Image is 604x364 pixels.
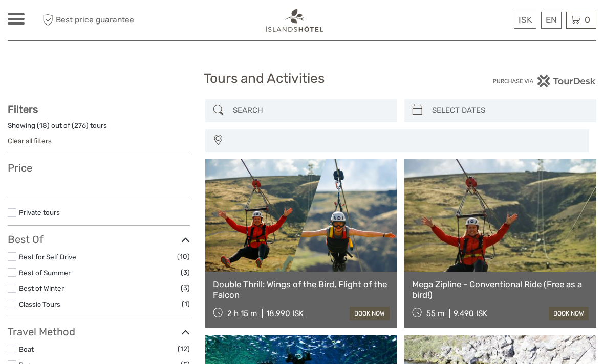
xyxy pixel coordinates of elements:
[19,253,76,261] a: Best for Self Drive
[39,120,47,130] label: 18
[8,162,190,174] h3: Price
[213,279,390,300] a: Double Thrill: Wings of the Bird, Flight of the Falcon
[19,208,60,216] a: Private tours
[19,300,60,308] a: Classic Tours
[227,309,257,318] span: 2 h 15 m
[204,70,400,87] h1: Tours and Activities
[19,269,71,277] a: Best of Summer
[412,279,589,300] a: Mega Zipline - Conventional Ride (Free as a bird!)
[541,12,562,29] div: EN
[266,309,304,318] div: 18.990 ISK
[229,102,392,119] input: SEARCH
[177,251,190,262] span: (10)
[181,266,190,278] span: (3)
[350,307,390,320] a: book now
[265,8,324,33] img: 1298-aa34540a-eaca-4c1b-b063-13e4b802c612_logo_small.png
[19,284,64,293] a: Best of Winter
[426,309,444,318] span: 55 m
[8,120,190,136] div: Showing ( ) out of ( ) tours
[19,345,34,353] a: Boat
[454,309,487,318] div: 9.490 ISK
[74,120,86,130] label: 276
[549,307,589,320] a: book now
[8,103,38,115] strong: Filters
[182,298,190,310] span: (1)
[178,343,190,355] span: (12)
[519,15,532,25] span: ISK
[40,12,155,29] span: Best price guarantee
[428,102,591,119] input: SELECT DATES
[8,326,190,338] h3: Travel Method
[8,233,190,246] h3: Best Of
[181,282,190,294] span: (3)
[492,75,596,87] img: PurchaseViaTourDesk.png
[8,137,52,145] a: Clear all filters
[583,15,592,25] span: 0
